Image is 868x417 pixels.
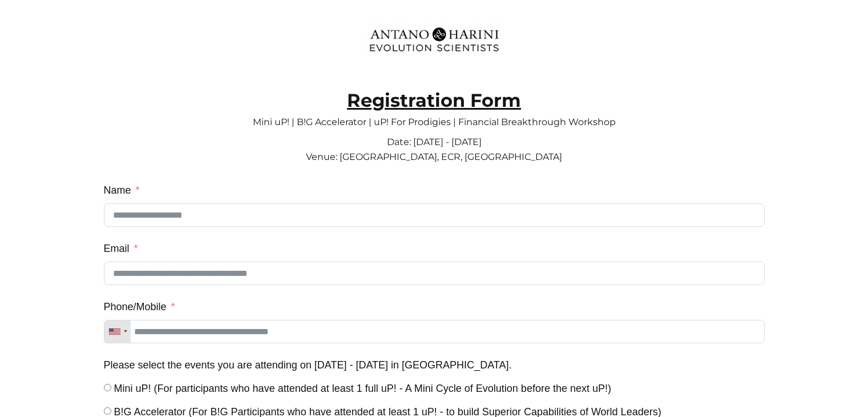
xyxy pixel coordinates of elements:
input: Mini uP! (For participants who have attended at least 1 full uP! - A Mini Cycle of Evolution befo... [104,384,111,391]
img: Evolution-Scientist (2) [364,20,505,59]
label: Name [104,180,140,201]
span: Mini uP! (For participants who have attended at least 1 full uP! - A Mini Cycle of Evolution befo... [114,383,611,394]
label: Please select the events you are attending on 18th - 21st Sep 2025 in Chennai. [104,355,512,375]
div: Telephone country code [104,320,131,343]
span: Date: [DATE] - [DATE] Venue: [GEOGRAPHIC_DATA], ECR, [GEOGRAPHIC_DATA] [306,137,562,162]
input: B!G Accelerator (For B!G Participants who have attended at least 1 uP! - to build Superior Capabi... [104,407,111,415]
input: Email [104,262,765,285]
label: Phone/Mobile [104,296,175,317]
strong: Registration Form [347,89,521,111]
input: Phone/Mobile [104,320,765,343]
label: Email [104,238,138,259]
p: Mini uP! | B!G Accelerator | uP! For Prodigies | Financial Breakthrough Workshop [104,108,765,125]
